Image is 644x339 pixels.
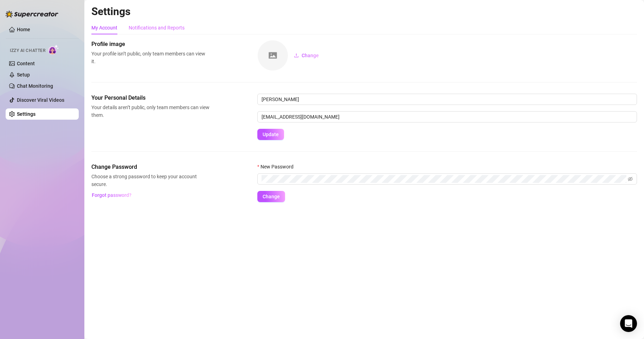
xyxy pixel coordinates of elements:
img: square-placeholder.png [258,40,288,71]
span: Your profile isn’t public, only team members can view it. [91,50,210,65]
input: Enter new email [257,111,637,122]
div: My Account [91,24,117,32]
span: Change [263,194,280,199]
a: Content [17,61,35,66]
input: Enter name [257,94,637,105]
label: New Password [257,163,298,171]
span: eye-invisible [628,177,633,181]
div: Notifications and Reports [129,24,185,32]
span: Izzy AI Chatter [10,47,45,54]
button: Update [257,129,284,140]
span: Choose a strong password to keep your account secure. [91,173,210,188]
button: Change [288,50,324,61]
a: Setup [17,72,30,78]
h2: Settings [91,5,637,18]
span: upload [294,53,299,58]
img: logo-BBDzfeDw.svg [6,11,58,18]
a: Settings [17,111,36,117]
span: Forgot password? [92,192,131,198]
span: Profile image [91,40,210,48]
img: AI Chatter [48,45,59,55]
span: Your Personal Details [91,94,210,102]
span: Your details aren’t public, only team members can view them. [91,104,210,119]
span: Change Password [91,163,210,171]
span: Change [302,53,319,58]
button: Change [257,191,285,202]
a: Home [17,27,30,32]
button: Forgot password? [91,190,131,201]
span: Update [263,132,279,137]
input: New Password [262,175,626,183]
a: Discover Viral Videos [17,97,64,103]
div: Open Intercom Messenger [620,315,637,332]
a: Chat Monitoring [17,83,53,89]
